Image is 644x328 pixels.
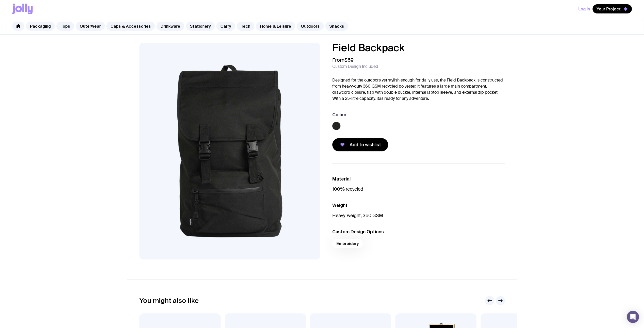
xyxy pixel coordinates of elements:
span: Your Project [597,6,621,11]
a: Outdoors [297,22,324,31]
p: 100% recycled [332,186,505,192]
h3: Colour [332,112,346,118]
button: Log In [578,4,590,13]
a: Caps & Accessories [106,22,155,31]
div: Open Intercom Messenger [627,311,639,323]
h1: Field Backpack [332,43,505,53]
h3: Weight [332,202,505,208]
a: Home & Leisure [256,22,295,31]
h3: Custom Design Options [332,229,505,235]
h3: Material [332,176,505,182]
p: Designed for the outdoors yet stylish enough for daily use, the Field Backpack is constructed fro... [332,77,505,102]
span: Custom Design Included [332,64,378,69]
h2: You might also like [139,297,199,304]
button: Add to wishlist [332,138,388,151]
span: From [332,57,354,63]
span: Add to wishlist [350,142,381,148]
a: Outerwear [76,22,105,31]
a: Packaging [26,22,55,31]
a: Carry [216,22,235,31]
a: Tech [237,22,254,31]
a: Drinkware [156,22,184,31]
a: Stationery [186,22,215,31]
a: Snacks [325,22,348,31]
p: Heavy-weight, 360 GSM [332,212,505,219]
button: Your Project [592,4,632,13]
span: $69 [344,57,354,63]
a: Tops [56,22,74,31]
